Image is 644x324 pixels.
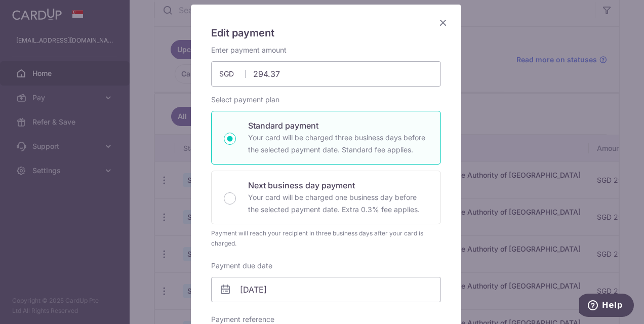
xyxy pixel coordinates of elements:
input: DD / MM / YYYY [211,277,441,302]
label: Enter payment amount [211,45,287,55]
button: Close [437,17,449,29]
label: Payment due date [211,261,272,271]
label: Select payment plan [211,95,279,105]
p: Standard payment [248,119,428,132]
p: Next business day payment [248,179,428,191]
iframe: Opens a widget where you can find more information [579,294,634,319]
input: 0.00 [211,61,441,87]
p: Your card will be charged three business days before the selected payment date. Standard fee appl... [248,132,428,156]
h5: Edit payment [211,25,441,41]
div: Payment will reach your recipient in three business days after your card is charged. [211,228,441,249]
p: Your card will be charged one business day before the selected payment date. Extra 0.3% fee applies. [248,191,428,216]
span: SGD [219,69,246,79]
